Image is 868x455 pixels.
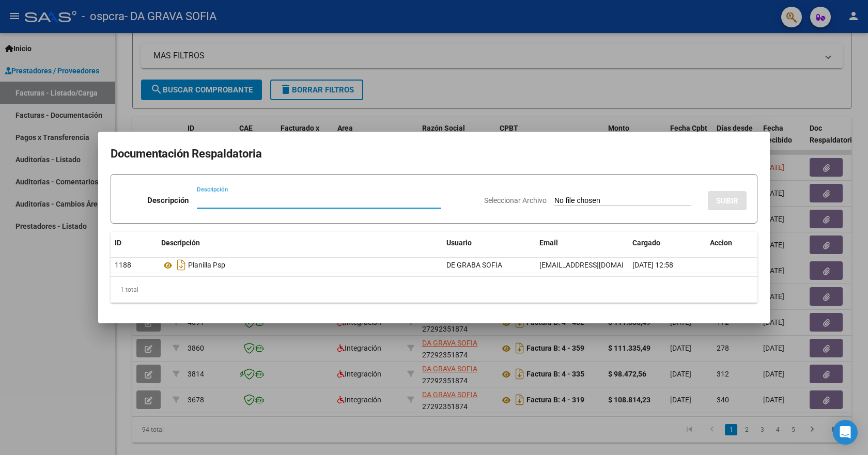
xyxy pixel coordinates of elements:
h2: Documentación Respaldatoria [111,144,757,164]
span: SUBIR [716,196,738,206]
datatable-header-cell: ID [111,232,157,254]
datatable-header-cell: Descripción [157,232,442,254]
span: [DATE] 12:58 [632,261,673,269]
datatable-header-cell: Usuario [442,232,535,254]
span: Seleccionar Archivo [484,196,547,205]
span: 1188 [115,261,131,269]
span: Email [539,239,558,247]
button: SUBIR [708,191,747,210]
span: ID [115,239,121,247]
span: Cargado [632,239,660,247]
div: Open Intercom Messenger [833,420,858,445]
datatable-header-cell: Email [535,232,628,254]
span: Usuario [446,239,472,247]
span: DE GRABA SOFIA [446,261,502,269]
datatable-header-cell: Accion [706,232,757,254]
span: [EMAIL_ADDRESS][DOMAIN_NAME] [539,261,654,269]
p: Descripción [147,195,189,207]
div: Planilla Psp [161,257,438,273]
i: Descargar documento [175,257,188,273]
div: 1 total [111,277,757,303]
span: Accion [710,239,732,247]
span: Descripción [161,239,200,247]
datatable-header-cell: Cargado [628,232,706,254]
